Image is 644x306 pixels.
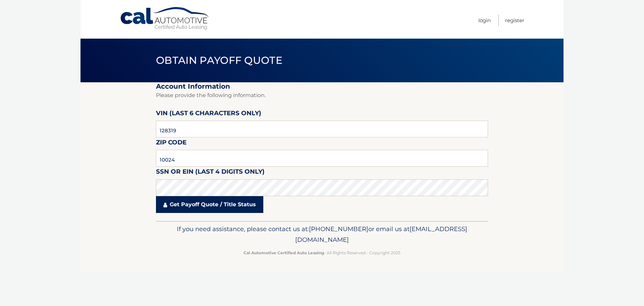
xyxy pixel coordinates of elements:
[160,224,484,245] p: If you need assistance, please contact us at: or email us at
[309,225,368,233] span: [PHONE_NUMBER]
[156,91,488,100] p: Please provide the following information.
[478,15,491,26] a: Login
[244,250,324,255] strong: Cal Automotive Certified Auto Leasing
[156,82,488,91] h2: Account Information
[160,249,484,256] p: - All Rights Reserved - Copyright 2025
[505,15,524,26] a: Register
[120,7,210,31] a: Cal Automotive
[156,137,186,150] label: Zip Code
[156,167,265,179] label: SSN or EIN (last 4 digits only)
[156,196,263,213] a: Get Payoff Quote / Title Status
[156,54,282,67] span: Obtain Payoff Quote
[156,108,261,121] label: VIN (last 6 characters only)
